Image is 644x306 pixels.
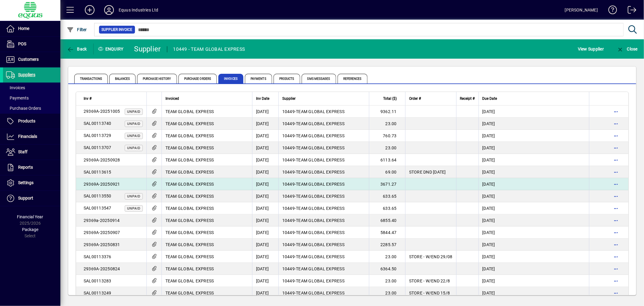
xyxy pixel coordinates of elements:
[252,287,278,299] td: [DATE]
[278,226,369,239] td: -
[252,239,278,251] td: [DATE]
[296,242,344,247] span: TEAM GLOBAL EXPRESS
[296,109,344,114] span: TEAM GLOBAL EXPRESS
[576,44,605,54] button: View Supplier
[18,165,33,170] span: Reports
[165,206,214,211] span: TEAM GLOBAL EXPRESS
[256,95,275,102] div: Inv Date
[3,129,60,144] a: Financials
[165,194,214,199] span: TEAM GLOBAL EXPRESS
[282,218,295,223] span: 10449
[6,85,25,90] span: Invoices
[296,206,344,211] span: TEAM GLOBAL EXPRESS
[84,121,111,126] span: SAL00113740
[409,170,446,174] span: STORE DND [DATE]
[338,74,367,83] span: References
[482,95,586,102] div: Due Date
[3,93,60,103] a: Payments
[479,178,589,190] td: [DATE]
[3,37,60,52] a: POS
[252,106,278,118] td: [DATE]
[278,130,369,142] td: -
[282,291,295,295] span: 10449
[296,254,344,259] span: TEAM GLOBAL EXPRESS
[84,170,111,174] span: SAL00113615
[3,114,60,129] a: Products
[479,190,589,202] td: [DATE]
[409,254,453,259] span: STORE - W/END 29/08
[282,206,295,211] span: 10449
[165,145,214,150] span: TEAM GLOBAL EXPRESS
[65,44,88,54] button: Back
[65,24,88,35] button: Filter
[252,178,278,190] td: [DATE]
[296,194,344,199] span: TEAM GLOBAL EXPRESS
[479,142,589,154] td: [DATE]
[282,158,295,162] span: 10449
[296,291,344,295] span: TEAM GLOBAL EXPRESS
[84,145,111,150] span: SAL00113707
[18,196,33,200] span: Support
[611,107,621,116] button: More options
[369,178,405,190] td: 3671.27
[252,190,278,202] td: [DATE]
[369,166,405,178] td: 69.00
[84,230,120,235] span: 29369A-20250907
[611,228,621,237] button: More options
[565,5,598,15] div: [PERSON_NAME]
[611,119,621,129] button: More options
[80,5,99,15] button: Add
[84,291,111,295] span: SAL00113249
[282,95,296,102] span: Supplier
[256,95,269,102] span: Inv Date
[84,182,120,187] span: 29369A-20250921
[296,266,344,271] span: TEAM GLOBAL EXPRESS
[282,194,295,199] span: 10449
[127,122,140,126] span: Unpaid
[165,182,214,187] span: TEAM GLOBAL EXPRESS
[611,191,621,201] button: More options
[274,74,300,83] span: Products
[278,154,369,166] td: -
[18,57,39,62] span: Customers
[278,275,369,287] td: -
[17,214,43,219] span: Financial Year
[282,95,365,102] div: Supplier
[409,278,450,283] span: STORE - W/END 22/8
[127,207,140,210] span: Unpaid
[611,167,621,177] button: More options
[610,44,644,54] app-page-header-button: Close enquiry
[369,226,405,239] td: 5844.47
[252,214,278,226] td: [DATE]
[369,263,405,275] td: 6364.50
[409,95,421,102] span: Order #
[3,83,60,93] a: Invoices
[6,96,29,100] span: Payments
[84,254,111,259] span: SAL00113376
[482,95,497,102] span: Due Date
[296,145,344,150] span: TEAM GLOBAL EXPRESS
[252,263,278,275] td: [DATE]
[282,278,295,283] span: 10449
[282,230,295,235] span: 10449
[245,74,272,83] span: Payments
[3,160,60,175] a: Reports
[296,230,344,235] span: TEAM GLOBAL EXPRESS
[252,166,278,178] td: [DATE]
[252,202,278,214] td: [DATE]
[479,287,589,299] td: [DATE]
[3,175,60,190] a: Settings
[369,275,405,287] td: 23.00
[296,218,344,223] span: TEAM GLOBAL EXPRESS
[127,134,140,138] span: Unpaid
[6,106,41,111] span: Purchase Orders
[611,264,621,274] button: More options
[84,218,120,223] span: 29369a-20250914
[479,130,589,142] td: [DATE]
[282,242,295,247] span: 10449
[165,218,214,223] span: TEAM GLOBAL EXPRESS
[479,154,589,166] td: [DATE]
[369,202,405,214] td: 633.65
[369,106,405,118] td: 9362.11
[18,119,35,123] span: Products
